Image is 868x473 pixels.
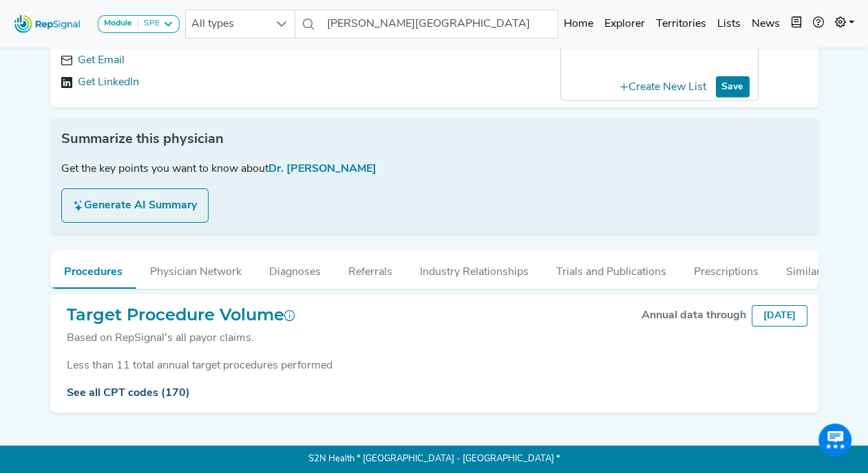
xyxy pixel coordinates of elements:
div: SPE [138,19,160,30]
span: Summarize this physician [61,129,224,150]
h2: Target Procedure Volume [67,305,295,325]
button: Prescriptions [680,250,772,287]
button: Referrals [335,250,406,287]
a: Territories [650,10,712,38]
div: Annual data through [642,307,746,324]
a: Lists [712,10,746,38]
div: Less than 11 total annual target procedures performed [61,357,807,374]
button: ModuleSPE [98,15,180,33]
a: Get LinkedIn [78,74,139,91]
button: Trials and Publications [542,250,680,287]
button: Save [715,76,749,98]
a: Get Email [78,52,125,69]
p: S2N Health * [GEOGRAPHIC_DATA] - [GEOGRAPHIC_DATA] * [50,445,818,473]
strong: Module [104,19,132,27]
button: Create New List [614,75,712,98]
button: Industry Relationships [406,250,542,287]
input: Search a physician or facility [321,10,558,38]
button: Intel Book [785,10,807,38]
a: Home [558,10,599,38]
div: Get the key points you want to know about [61,161,807,177]
span: All types [186,10,268,38]
a: See all CPT codes (170) [67,388,190,399]
button: Generate AI Summary [61,188,209,223]
button: Diagnoses [255,250,335,287]
div: [DATE] [752,305,807,327]
a: Explorer [599,10,650,38]
div: Based on RepSignal's all payor claims. [67,330,295,346]
span: Dr. [PERSON_NAME] [268,164,377,175]
button: Procedures [50,250,136,289]
a: News [746,10,785,38]
button: Physician Network [136,250,255,287]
